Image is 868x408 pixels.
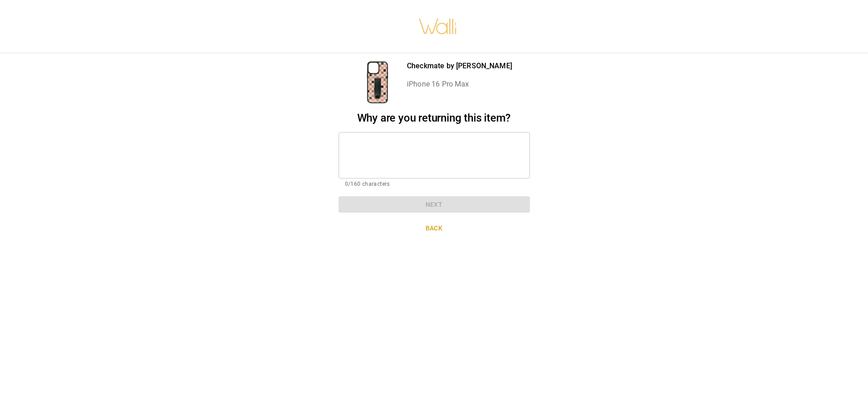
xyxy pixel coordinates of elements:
button: Back [339,220,530,237]
p: iPhone 16 Pro Max [407,79,512,90]
img: walli-inc.myshopify.com [418,7,457,46]
h2: Why are you returning this item? [339,112,530,125]
p: 0/160 characters [345,180,524,189]
p: Checkmate by [PERSON_NAME] [407,61,512,71]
